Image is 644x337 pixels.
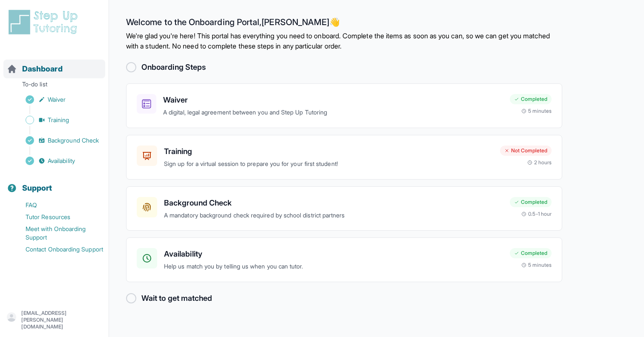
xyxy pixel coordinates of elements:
div: Completed [510,248,552,258]
span: Availability [48,157,75,165]
span: Training [48,116,69,124]
a: Contact Onboarding Support [7,243,109,255]
a: Background Check [7,134,109,146]
a: AvailabilityHelp us match you by telling us when you can tutor.Completed5 minutes [126,237,562,282]
span: Waiver [48,95,66,104]
h3: Training [164,146,493,157]
p: A mandatory background check required by school district partners [164,211,503,220]
button: Support [3,168,105,197]
a: Waiver [7,94,109,106]
a: Background CheckA mandatory background check required by school district partnersCompleted0.5-1 hour [126,186,562,231]
span: Background Check [48,136,99,145]
h2: Onboarding Steps [141,61,206,73]
a: Meet with Onboarding Support [7,223,109,243]
div: 5 minutes [521,262,552,268]
div: Completed [510,197,552,207]
a: FAQ [7,199,109,211]
a: Availability [7,155,109,167]
a: WaiverA digital, legal agreement between you and Step Up TutoringCompleted5 minutes [126,83,562,128]
div: 0.5-1 hour [521,211,552,217]
p: To-do list [3,80,105,92]
h3: Background Check [164,197,503,209]
h2: Welcome to the Onboarding Portal, [PERSON_NAME] 👋 [126,17,562,31]
div: Completed [510,94,552,104]
a: Training [7,114,109,126]
div: 5 minutes [521,108,552,114]
a: Tutor Resources [7,211,109,223]
p: A digital, legal agreement between you and Step Up Tutoring [163,108,503,117]
p: [EMAIL_ADDRESS][PERSON_NAME][DOMAIN_NAME] [21,310,102,330]
div: 2 hours [527,159,552,166]
h3: Waiver [163,94,503,106]
p: Help us match you by telling us when you can tutor. [164,262,503,271]
img: logo [7,9,83,36]
button: [EMAIL_ADDRESS][PERSON_NAME][DOMAIN_NAME] [7,310,102,330]
p: We're glad you're here! This portal has everything you need to onboard. Complete the items as soo... [126,31,562,51]
h2: Wait to get matched [141,292,212,304]
button: Dashboard [3,49,105,78]
div: Not Completed [500,146,552,156]
p: Sign up for a virtual session to prepare you for your first student! [164,159,493,169]
a: Dashboard [7,63,63,75]
span: Dashboard [22,63,63,75]
h3: Availability [164,248,503,260]
a: TrainingSign up for a virtual session to prepare you for your first student!Not Completed2 hours [126,135,562,180]
span: Support [22,182,52,194]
